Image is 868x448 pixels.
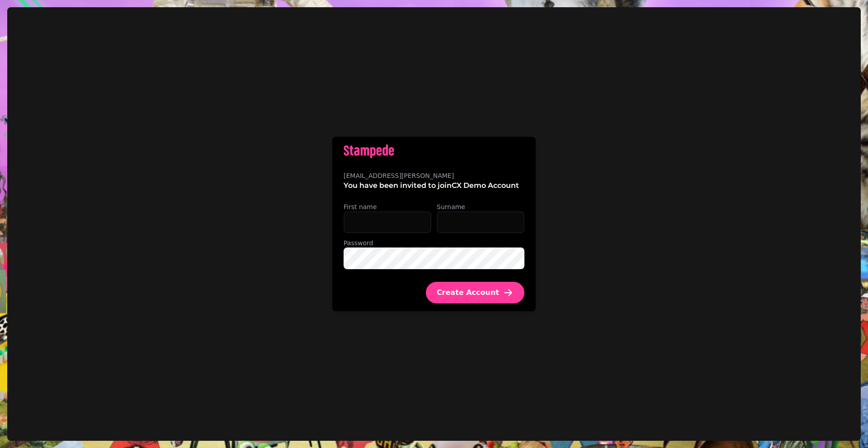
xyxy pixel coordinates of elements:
[344,171,524,180] label: [EMAIL_ADDRESS][PERSON_NAME]
[344,238,524,247] label: Password
[426,282,524,303] button: Create Account
[437,202,524,211] label: Surname
[344,202,431,211] label: First name
[437,289,499,296] span: Create Account
[344,180,524,191] p: You have been invited to join CX Demo Account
